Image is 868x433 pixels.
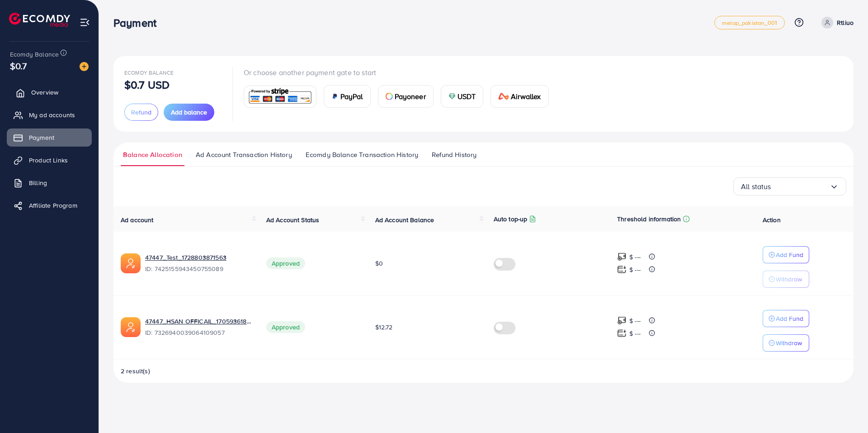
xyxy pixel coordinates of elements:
span: Ad Account Transaction History [196,150,292,160]
span: Add balance [171,108,207,117]
img: top-up amount [617,265,627,274]
span: Affiliate Program [29,201,77,210]
span: My ad accounts [29,110,75,119]
h3: Payment [113,16,164,29]
p: Withdraw [776,274,802,285]
p: Or choose another payment gate to start [244,67,556,78]
a: card [244,86,316,108]
p: $ --- [629,252,641,262]
img: card [331,93,339,100]
p: Threshold information [617,214,681,224]
span: Ecomdy Balance [124,69,174,76]
span: Payment [29,133,54,142]
span: Ad account [121,215,154,224]
img: top-up amount [617,252,627,262]
a: 47447_HSAN OFFICAIL_1705936181980 [145,317,252,326]
a: cardUSDT [441,85,484,108]
p: Withdraw [776,338,802,348]
a: cardPayoneer [378,85,434,108]
a: Product Links [7,151,92,169]
a: cardAirwallex [491,85,548,108]
p: $ --- [629,315,641,326]
p: $ --- [629,264,641,275]
button: Add Fund [763,310,809,327]
a: Rtliuo [818,17,854,29]
iframe: Chat [830,392,861,426]
img: ic-ads-acc.e4c84228.svg [121,317,141,337]
img: card [247,87,313,106]
img: card [386,93,393,100]
a: metap_pakistan_001 [714,16,785,29]
span: Ad Account Status [266,215,320,224]
a: cardPayPal [324,85,371,108]
img: card [498,93,509,100]
img: top-up amount [617,316,627,325]
span: $12.72 [375,323,393,332]
img: menu [80,17,90,28]
button: Withdraw [763,271,809,288]
button: Refund [124,104,158,121]
span: ID: 7326940039064109057 [145,328,252,337]
span: PayPal [340,91,363,102]
img: card [448,93,456,100]
p: Add Fund [776,313,803,324]
span: Balance Allocation [123,150,182,160]
a: 47447_Test_1728803871563 [145,253,252,262]
span: Ecomdy Balance [10,50,59,59]
img: logo [9,13,70,27]
div: <span class='underline'>47447_HSAN OFFICAIL_1705936181980</span></br>7326940039064109057 [145,317,252,338]
p: Auto top-up [494,214,528,224]
img: image [80,62,89,71]
input: Search for option [771,180,830,194]
img: ic-ads-acc.e4c84228.svg [121,253,141,273]
span: Approved [266,321,305,333]
span: Payoneer [395,91,426,102]
span: Billing [29,178,47,187]
span: Approved [266,257,305,269]
span: Airwallex [511,91,541,102]
a: Overview [7,83,92,101]
span: metap_pakistan_001 [722,20,777,26]
a: Billing [7,174,92,192]
span: ID: 7425155943450755089 [145,264,252,273]
a: Payment [7,128,92,147]
span: Overview [31,88,58,97]
p: $ --- [629,328,641,339]
span: Refund [131,108,151,117]
span: $0.7 [10,59,27,72]
div: <span class='underline'>47447_Test_1728803871563</span></br>7425155943450755089 [145,253,252,274]
p: Add Fund [776,249,803,260]
div: Search for option [733,177,846,195]
span: Refund History [432,150,476,160]
p: Rtliuo [837,17,854,28]
span: 2 result(s) [121,366,150,376]
a: Affiliate Program [7,196,92,214]
span: Product Links [29,156,68,165]
span: Ecomdy Balance Transaction History [306,150,418,160]
button: Withdraw [763,334,809,352]
a: My ad accounts [7,106,92,124]
span: All status [741,180,771,194]
p: $0.7 USD [124,79,170,90]
span: Action [763,215,781,224]
span: $0 [375,259,383,268]
span: USDT [458,91,476,102]
button: Add balance [164,104,214,121]
img: top-up amount [617,328,627,338]
span: Ad Account Balance [375,215,434,224]
button: Add Fund [763,246,809,263]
